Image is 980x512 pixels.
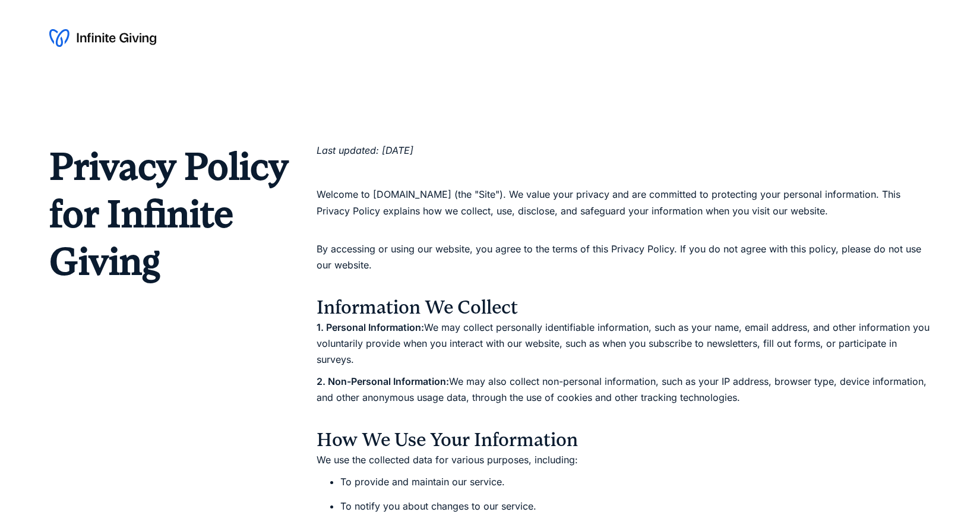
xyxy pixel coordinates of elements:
[317,321,424,333] strong: 1. Personal Information:
[317,375,449,387] strong: 2. Non-Personal Information:
[317,241,931,290] p: By accessing or using our website, you agree to the terms of this Privacy Policy. If you do not a...
[317,428,931,452] h3: How We Use Your Information
[317,187,931,235] p: Welcome to [DOMAIN_NAME] (the "Site"). We value your privacy and are committed to protecting your...
[317,165,931,181] p: ‍
[317,374,931,422] p: We may also collect non-personal information, such as your IP address, browser type, device infor...
[317,144,413,156] em: Last updated: [DATE]
[317,320,931,368] p: We may collect personally identifiable information, such as your name, email address, and other i...
[340,474,931,490] li: To provide and maintain our service.
[49,144,289,283] strong: Privacy Policy for Infinite Giving
[317,452,931,468] p: We use the collected data for various purposes, including:
[317,296,931,320] h3: Information We Collect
